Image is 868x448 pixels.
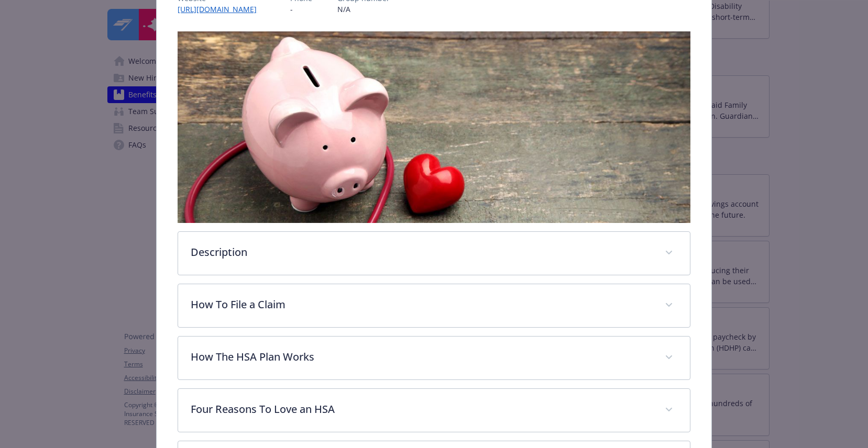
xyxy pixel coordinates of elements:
div: How The HSA Plan Works [178,337,689,379]
p: Four Reasons To Love an HSA [191,401,652,417]
div: Four Reasons To Love an HSA [178,389,689,432]
p: - [290,4,312,15]
img: banner [178,31,690,223]
p: How The HSA Plan Works [191,349,652,365]
a: [URL][DOMAIN_NAME] [178,4,265,14]
p: N/A [337,4,390,15]
div: How To File a Claim [178,284,689,327]
div: Description [178,232,689,275]
p: Description [191,244,652,260]
p: How To File a Claim [191,297,652,312]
